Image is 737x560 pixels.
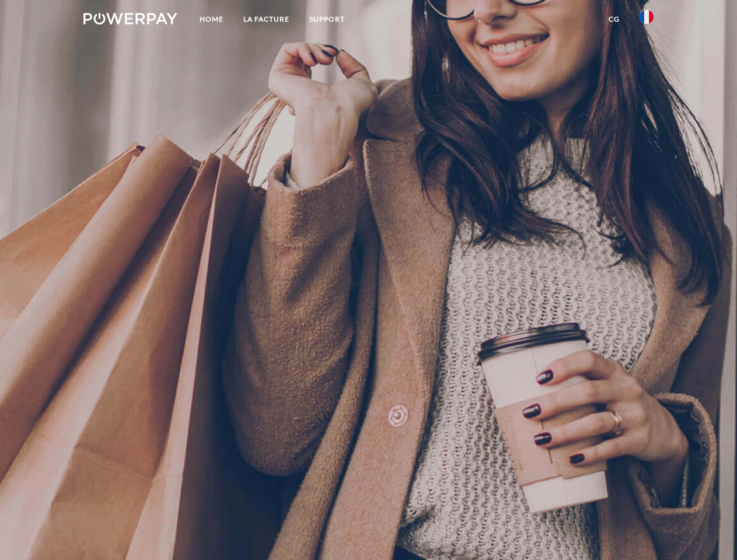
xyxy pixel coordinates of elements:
[233,9,299,30] a: LA FACTURE
[640,10,654,24] img: fr
[190,9,233,30] a: Home
[83,13,177,24] img: logo-powerpay-white.svg
[599,9,630,30] a: CG
[299,9,355,30] a: Support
